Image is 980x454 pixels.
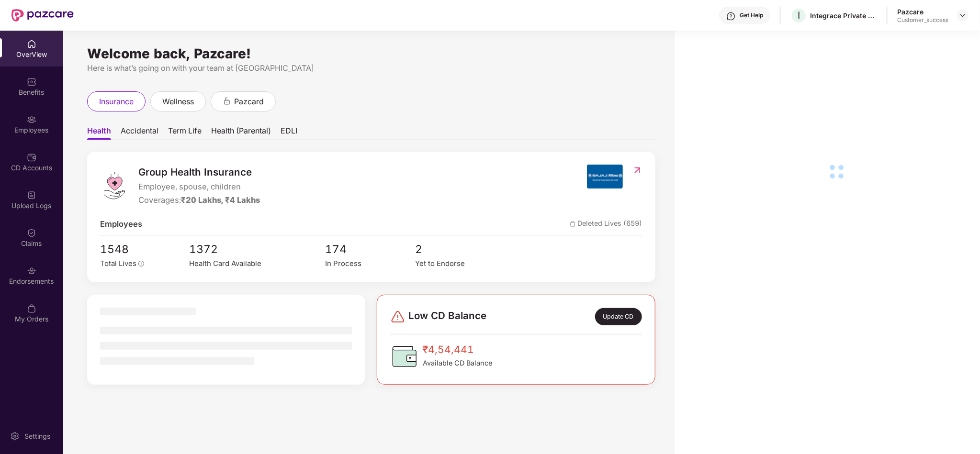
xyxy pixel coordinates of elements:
[570,221,576,227] img: deleteIcon
[138,194,260,207] div: Coverages:
[423,342,492,358] span: ₹4,54,441
[234,96,264,108] span: pazcard
[798,10,800,21] span: I
[100,241,168,258] span: 1548
[423,358,492,369] span: Available CD Balance
[87,126,111,140] span: Health
[27,190,36,200] img: svg+xml;base64,PHN2ZyBpZD0iVXBsb2FkX0xvZ3MiIGRhdGEtbmFtZT0iVXBsb2FkIExvZ3MiIHhtbG5zPSJodHRwOi8vd3...
[632,166,642,175] img: RedirectIcon
[416,258,506,269] div: Yet to Endorse
[87,50,655,57] div: Welcome back, Pazcare!
[27,304,36,313] img: svg+xml;base64,PHN2ZyBpZD0iTXlfT3JkZXJzIiBkYXRhLW5hbWU9Ik15IE9yZGVycyIgeG1sbnM9Imh0dHA6Ly93d3cudz...
[121,126,158,140] span: Accidental
[570,218,642,231] span: Deleted Lives (659)
[99,96,134,108] span: insurance
[11,9,74,22] img: New Pazcare Logo
[897,16,948,24] div: Customer_success
[281,126,297,140] span: EDLI
[87,62,655,74] div: Here is what’s going on with your team at [GEOGRAPHIC_DATA]
[810,11,877,20] div: Integrace Private Limited
[211,126,271,140] span: Health (Parental)
[325,241,416,258] span: 174
[10,432,20,441] img: svg+xml;base64,PHN2ZyBpZD0iU2V0dGluZy0yMHgyMCIgeG1sbnM9Imh0dHA6Ly93d3cudzMub3JnLzIwMDAvc3ZnIiB3aW...
[595,308,642,326] div: Update CD
[138,261,144,266] span: info-circle
[22,432,53,441] div: Settings
[27,228,36,238] img: svg+xml;base64,PHN2ZyBpZD0iQ2xhaW0iIHhtbG5zPSJodHRwOi8vd3d3LnczLm9yZy8yMDAwL3N2ZyIgd2lkdGg9IjIwIi...
[726,11,736,21] img: svg+xml;base64,PHN2ZyBpZD0iSGVscC0zMngzMiIgeG1sbnM9Imh0dHA6Ly93d3cudzMub3JnLzIwMDAvc3ZnIiB3aWR0aD...
[408,308,486,326] span: Low CD Balance
[27,115,36,124] img: svg+xml;base64,PHN2ZyBpZD0iRW1wbG95ZWVzIiB4bWxucz0iaHR0cDovL3d3dy53My5vcmcvMjAwMC9zdmciIHdpZHRoPS...
[587,165,623,188] img: insurerIcon
[27,153,36,162] img: svg+xml;base64,PHN2ZyBpZD0iQ0RfQWNjb3VudHMiIGRhdGEtbmFtZT0iQ0QgQWNjb3VudHMiIHhtbG5zPSJodHRwOi8vd3...
[27,39,36,49] img: svg+xml;base64,PHN2ZyBpZD0iSG9tZSIgeG1sbnM9Imh0dHA6Ly93d3cudzMub3JnLzIwMDAvc3ZnIiB3aWR0aD0iMjAiIG...
[897,7,948,16] div: Pazcare
[959,11,967,19] img: svg+xml;base64,PHN2ZyBpZD0iRHJvcGRvd24tMzJ4MzIiIHhtbG5zPSJodHRwOi8vd3d3LnczLm9yZy8yMDAwL3N2ZyIgd2...
[138,181,260,193] span: Employee, spouse, children
[27,266,36,276] img: svg+xml;base64,PHN2ZyBpZD0iRW5kb3JzZW1lbnRzIiB4bWxucz0iaHR0cDovL3d3dy53My5vcmcvMjAwMC9zdmciIHdpZH...
[100,171,129,200] img: logo
[740,11,763,19] div: Get Help
[390,342,419,371] img: CDBalanceIcon
[325,258,416,269] div: In Process
[100,218,142,231] span: Employees
[390,309,406,324] img: svg+xml;base64,PHN2ZyBpZD0iRGFuZ2VyLTMyeDMyIiB4bWxucz0iaHR0cDovL3d3dy53My5vcmcvMjAwMC9zdmciIHdpZH...
[27,77,36,87] img: svg+xml;base64,PHN2ZyBpZD0iQmVuZWZpdHMiIHhtbG5zPSJodHRwOi8vd3d3LnczLm9yZy8yMDAwL3N2ZyIgd2lkdGg9Ij...
[223,97,231,105] div: animation
[100,259,136,268] span: Total Lives
[168,126,202,140] span: Term Life
[190,241,325,258] span: 1372
[190,258,325,269] div: Health Card Available
[162,96,194,108] span: wellness
[138,165,260,180] span: Group Health Insurance
[416,241,506,258] span: 2
[181,195,260,205] span: ₹20 Lakhs, ₹4 Lakhs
